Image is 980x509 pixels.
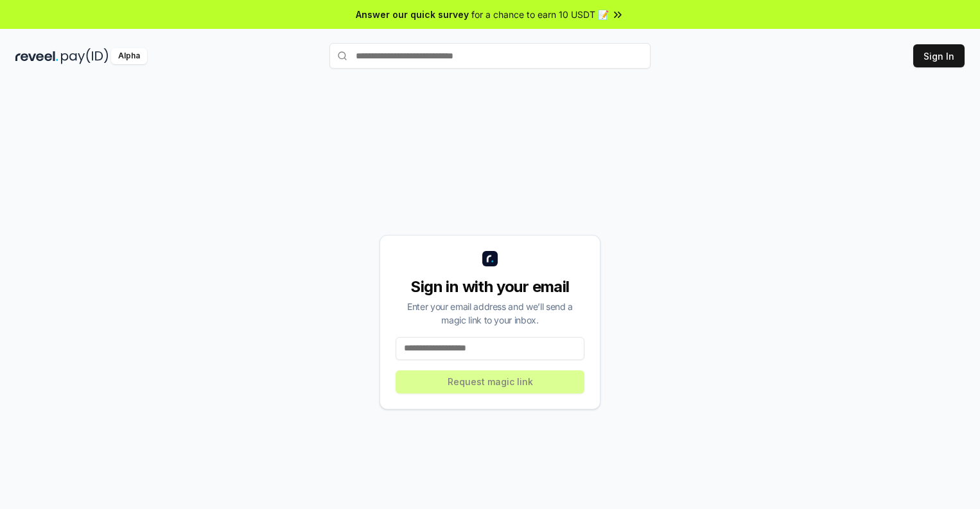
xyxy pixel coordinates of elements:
[111,48,147,64] div: Alpha
[482,251,498,266] img: logo_small
[396,277,584,297] div: Sign in with your email
[396,300,584,327] div: Enter your email address and we’ll send a magic link to your inbox.
[61,48,109,64] img: pay_id
[471,8,609,21] span: for a chance to earn 10 USDT 📝
[15,48,58,64] img: reveel_dark
[356,8,469,21] span: Answer our quick survey
[913,44,965,67] button: Sign In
